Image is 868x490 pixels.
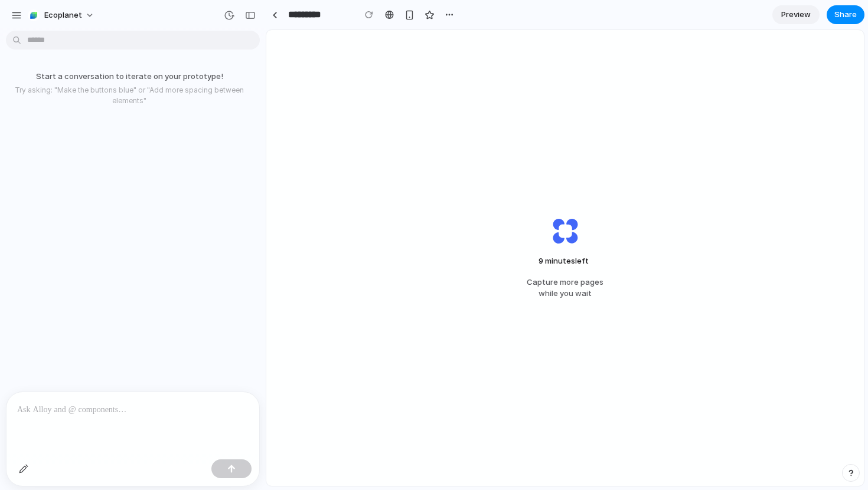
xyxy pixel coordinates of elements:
[834,9,857,21] span: Share
[23,6,100,25] button: ecoplanet
[5,85,254,106] p: Try asking: "Make the buttons blue" or "Add more spacing between elements"
[533,255,598,267] span: minutes left
[5,71,254,83] p: Start a conversation to iterate on your prototype!
[539,256,543,265] span: 9
[527,277,603,300] span: Capture more pages while you wait
[44,9,82,21] span: ecoplanet
[827,5,864,24] button: Share
[772,5,820,24] a: Preview
[781,9,811,21] span: Preview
